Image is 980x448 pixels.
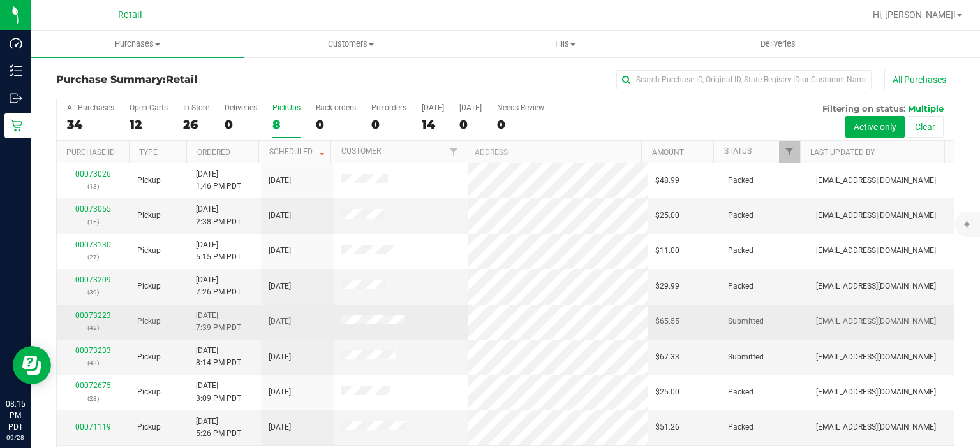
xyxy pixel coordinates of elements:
[130,117,168,132] div: 12
[816,210,936,222] span: [EMAIL_ADDRESS][DOMAIN_NAME]
[137,421,161,433] span: Pickup
[816,386,936,398] span: [EMAIL_ADDRESS][DOMAIN_NAME]
[10,64,22,77] inline-svg: Inventory
[196,274,241,298] span: [DATE] 7:26 PM PDT
[272,103,301,112] div: PickUps
[422,103,444,112] div: [DATE]
[616,70,872,89] input: Search Purchase ID, Original ID, State Registry ID or Customer Name...
[371,103,406,112] div: Pre-orders
[196,239,241,263] span: [DATE] 5:15 PM PDT
[75,381,111,390] a: 00072675
[743,38,813,50] span: Deliveries
[6,433,25,442] p: 09/28
[724,147,752,155] a: Status
[459,38,671,50] span: Tills
[422,117,444,132] div: 14
[31,38,244,50] span: Purchases
[6,398,25,433] p: 08:15 PM PDT
[728,175,754,187] span: Packed
[244,31,458,57] a: Customers
[655,315,679,328] span: $65.55
[137,280,161,293] span: Pickup
[728,421,754,433] span: Packed
[443,141,464,163] a: Filter
[816,351,936,363] span: [EMAIL_ADDRESS][DOMAIN_NAME]
[655,280,679,293] span: $29.99
[655,351,679,363] span: $67.33
[118,10,142,20] span: Retail
[873,10,956,20] span: Hi, [PERSON_NAME]!
[196,310,241,334] span: [DATE] 7:39 PM PDT
[75,346,111,355] a: 00073233
[810,148,875,157] a: Last Updated By
[269,175,291,187] span: [DATE]
[137,245,161,257] span: Pickup
[75,170,111,178] a: 00073026
[728,386,754,398] span: Packed
[464,141,641,163] th: Address
[655,210,679,222] span: $25.00
[183,117,209,132] div: 26
[196,415,241,440] span: [DATE] 5:26 PM PDT
[13,346,51,384] iframe: Resource center
[458,31,672,57] a: Tills
[196,203,241,228] span: [DATE] 2:38 PM PDT
[845,116,905,138] button: Active only
[130,103,168,112] div: Open Carts
[655,175,679,187] span: $48.99
[269,315,291,328] span: [DATE]
[816,175,936,187] span: [EMAIL_ADDRESS][DOMAIN_NAME]
[137,175,161,187] span: Pickup
[137,351,161,363] span: Pickup
[728,245,754,257] span: Packed
[316,117,356,132] div: 0
[822,103,905,113] span: Filtering on status:
[341,147,381,155] a: Customer
[816,421,936,433] span: [EMAIL_ADDRESS][DOMAIN_NAME]
[64,216,122,228] p: (16)
[655,421,679,433] span: $51.26
[728,280,754,293] span: Packed
[75,275,111,284] a: 00073209
[75,240,111,249] a: 00073130
[196,345,241,369] span: [DATE] 8:14 PM PDT
[779,141,800,163] a: Filter
[31,31,244,57] a: Purchases
[497,117,544,132] div: 0
[64,180,122,192] p: (13)
[269,386,291,398] span: [DATE]
[728,210,754,222] span: Packed
[884,69,954,90] button: All Purchases
[671,31,885,57] a: Deliveries
[272,117,301,132] div: 8
[225,117,257,132] div: 0
[816,315,936,328] span: [EMAIL_ADDRESS][DOMAIN_NAME]
[10,119,22,132] inline-svg: Retail
[728,315,764,328] span: Submitted
[10,92,22,105] inline-svg: Outbound
[728,351,764,363] span: Submitted
[245,38,457,50] span: Customers
[64,357,122,369] p: (43)
[183,103,209,112] div: In Store
[269,421,291,433] span: [DATE]
[225,103,257,112] div: Deliveries
[816,245,936,257] span: [EMAIL_ADDRESS][DOMAIN_NAME]
[196,168,241,192] span: [DATE] 1:46 PM PDT
[75,311,111,320] a: 00073223
[816,280,936,293] span: [EMAIL_ADDRESS][DOMAIN_NAME]
[139,148,158,157] a: Type
[269,245,291,257] span: [DATE]
[56,74,355,85] h3: Purchase Summary:
[269,210,291,222] span: [DATE]
[137,315,161,328] span: Pickup
[64,251,122,263] p: (27)
[459,103,482,112] div: [DATE]
[64,322,122,334] p: (42)
[67,103,114,112] div: All Purchases
[137,386,161,398] span: Pickup
[196,380,241,404] span: [DATE] 3:09 PM PDT
[75,205,111,213] a: 00073055
[497,103,544,112] div: Needs Review
[655,386,679,398] span: $25.00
